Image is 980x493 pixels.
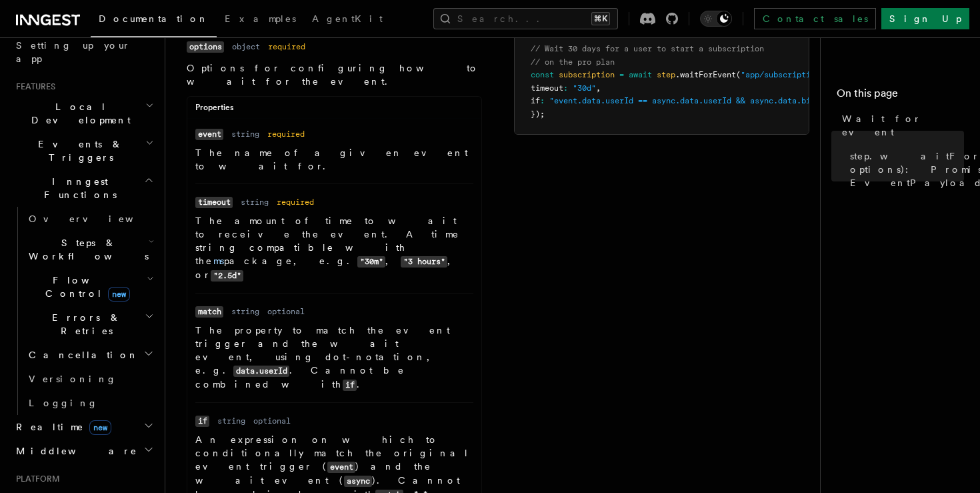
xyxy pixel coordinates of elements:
[11,100,145,127] span: Local Development
[253,416,291,426] dd: optional
[187,102,481,119] div: Properties
[108,287,130,302] span: new
[11,137,145,164] span: Events & Triggers
[195,416,209,427] code: if
[531,70,554,79] span: const
[29,398,98,408] span: Logging
[195,197,233,208] code: timeout
[11,33,157,71] a: Setting up your app
[267,306,305,317] dd: optional
[241,197,269,207] dd: string
[23,348,139,362] span: Cancellation
[11,474,60,484] span: Platform
[619,70,624,79] span: =
[11,169,157,207] button: Inngest Functions
[559,70,615,79] span: subscription
[312,13,383,24] span: AgentKit
[23,207,157,231] a: Overview
[754,8,876,29] a: Contact sales
[573,83,596,93] span: "30d"
[837,85,964,107] h4: On this page
[195,129,223,140] code: event
[217,4,304,36] a: Examples
[842,112,964,139] span: Wait for event
[531,109,545,119] span: });
[596,83,601,93] span: ,
[277,197,314,207] dd: required
[23,236,149,263] span: Steps & Workflows
[344,476,372,487] code: async
[187,61,482,88] p: Options for configuring how to wait for the event.
[11,175,144,201] span: Inngest Functions
[540,96,545,105] span: :
[29,374,117,384] span: Versioning
[23,311,145,338] span: Errors & Retries
[195,146,473,173] p: The name of a given event to wait for.
[11,415,157,439] button: Realtimenew
[741,70,862,79] span: "app/subscription.created"
[91,4,217,37] a: Documentation
[195,214,473,282] p: The amount of time to wait to receive the event. A time string compatible with the package, e.g. ...
[232,41,260,52] dd: object
[217,416,245,426] dd: string
[195,324,473,392] p: The property to match the event trigger and the wait event, using dot-notation, e.g. . Cannot be ...
[11,132,157,169] button: Events & Triggers
[629,70,652,79] span: await
[268,41,305,52] dd: required
[231,129,259,139] dd: string
[23,268,157,306] button: Flow Controlnew
[233,366,289,377] code: data.userId
[16,40,131,64] span: Setting up your app
[11,420,111,434] span: Realtime
[401,256,447,268] code: "3 hours"
[591,12,610,25] kbd: ⌘K
[327,462,355,473] code: event
[23,306,157,343] button: Errors & Retries
[187,41,224,53] code: options
[11,95,157,132] button: Local Development
[89,420,111,435] span: new
[736,70,741,79] span: (
[99,13,209,24] span: Documentation
[211,270,243,282] code: "2.5d"
[23,231,157,268] button: Steps & Workflows
[23,343,157,367] button: Cancellation
[700,11,732,27] button: Toggle dark mode
[11,207,157,415] div: Inngest Functions
[304,4,391,36] a: AgentKit
[195,306,223,318] code: match
[531,96,540,105] span: if
[11,81,55,92] span: Features
[837,107,964,144] a: Wait for event
[23,391,157,415] a: Logging
[11,439,157,463] button: Middleware
[563,83,568,93] span: :
[531,44,764,53] span: // Wait 30 days for a user to start a subscription
[267,129,305,139] dd: required
[11,444,137,458] span: Middleware
[29,213,166,224] span: Overview
[531,83,563,93] span: timeout
[357,256,385,268] code: "30m"
[531,57,615,67] span: // on the pro plan
[213,256,224,266] a: ms
[881,8,969,29] a: Sign Up
[657,70,675,79] span: step
[23,274,147,300] span: Flow Control
[231,306,259,317] dd: string
[845,144,964,195] a: step.waitForEvent(id, options): Promise<null | EventPayload>
[549,96,904,105] span: "event.data.userId == async.data.userId && async.data.billing_plan == 'pro'"
[225,13,296,24] span: Examples
[433,8,618,29] button: Search...⌘K
[675,70,736,79] span: .waitForEvent
[343,380,357,391] code: if
[23,367,157,391] a: Versioning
